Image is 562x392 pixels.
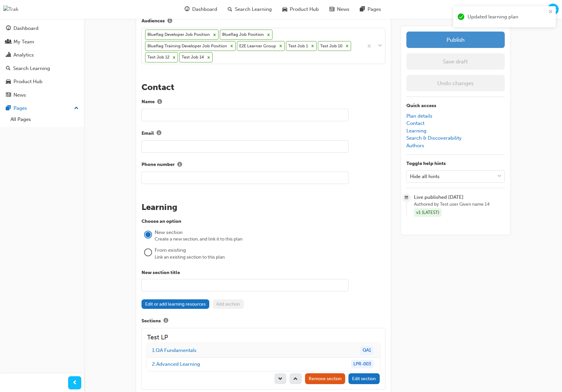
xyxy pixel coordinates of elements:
div: Test Job 12 [145,53,170,62]
div: Pages [13,104,27,112]
span: Product Hub [290,6,319,13]
div: Search Learning [13,65,50,72]
a: News [3,89,81,101]
span: Live published [DATE] [414,194,504,201]
div: Link an existing section to this plan [155,254,385,261]
span: search-icon [6,66,11,72]
span: pages-icon [6,105,11,111]
span: Authored by Test user Given name 14 [414,201,504,208]
button: DashboardMy TeamAnalyticsSearch LearningProduct HubNews [3,21,81,102]
span: news-icon [329,5,334,13]
span: Dashboard [192,6,217,13]
a: guage-iconDashboard [179,3,222,16]
span: up-icon [74,104,79,113]
span: search-icon [228,5,232,13]
a: 1.QA Fundamentals [152,347,196,353]
div: Dashboard [13,25,38,32]
button: Name [155,98,165,106]
button: Publish [406,32,505,48]
a: news-iconNews [324,3,355,16]
span: down-icon [378,42,382,50]
a: 2.Advanced Learning [152,361,200,367]
button: Sections [161,317,171,325]
span: up-icon [293,377,298,382]
a: Search & Discoverability [406,135,462,141]
span: people-icon [6,39,11,45]
label: Name [141,98,385,106]
button: up-icon [290,373,302,384]
span: info-icon [167,19,172,24]
div: v1 (LATEST) [414,208,442,217]
div: My Team [13,38,34,46]
label: Phone number [141,161,385,169]
a: All Pages [8,114,81,125]
div: Test Job 1 [286,41,309,51]
span: guage-icon [185,5,190,13]
span: Pages [368,6,381,13]
button: Audiences [165,17,175,26]
span: Remove section [309,376,342,381]
button: close [549,9,553,16]
span: news-icon [6,92,11,98]
span: down-icon [497,172,502,181]
span: info-icon [157,100,162,105]
div: New section [155,229,385,236]
h2: Contact [141,82,385,93]
label: Sections [141,317,385,325]
p: Quick access [406,102,505,110]
button: trash-iconRemove section [305,373,345,384]
a: Search Learning [3,62,81,75]
div: Hide all hints [410,173,440,180]
label: Email [141,129,385,138]
div: Analytics [13,51,34,59]
div: From existing [155,246,385,254]
a: pages-iconPages [355,3,386,16]
a: Authors [406,143,424,149]
button: down-icon [274,373,287,384]
span: Search Learning [235,6,272,13]
button: Pages [3,102,81,114]
a: search-iconSearch Learning [222,3,277,16]
button: Undo changes [406,75,505,91]
div: E2E Learner Group [237,41,277,51]
div: Blueflag Developer Job Position [145,30,211,39]
span: down-icon [278,377,283,382]
label: New section title [141,269,385,277]
a: Learning [406,128,426,134]
div: Test Job 10 [318,41,344,51]
div: QA1 [360,346,373,355]
a: Product Hub [3,76,81,88]
span: prev-icon [72,379,77,387]
button: Add section [213,299,244,309]
a: Analytics [3,49,81,61]
a: My Team [3,36,81,48]
button: Phone number [175,161,185,169]
a: Plan details [406,113,432,119]
p: Toggle help hints [406,160,505,168]
div: Blueflag Job Position [220,30,265,39]
span: guage-icon [6,26,11,32]
p: Choose an option [141,218,385,225]
span: Edit section [352,376,376,381]
button: Email [154,129,164,138]
div: Product Hub [13,78,42,85]
span: info-icon [164,318,168,324]
div: LPR-003 [351,360,373,369]
button: TG [547,4,559,15]
h3: Test LP [147,334,380,341]
span: car-icon [6,79,11,85]
span: car-icon [282,5,287,13]
button: pencil-iconEdit section [348,373,380,384]
button: Edit or add learning resources [141,299,210,309]
div: News [13,91,26,99]
div: Updated learning plan [468,13,547,21]
a: Contact [406,120,424,126]
div: Create a new section, and link it to this plan [155,236,385,242]
div: Blueflag Training Developer Job Position [145,41,228,51]
img: Trak [3,6,18,13]
button: Save draft [406,53,505,70]
div: Test Job 14 [180,53,205,62]
a: car-iconProduct Hub [277,3,324,16]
